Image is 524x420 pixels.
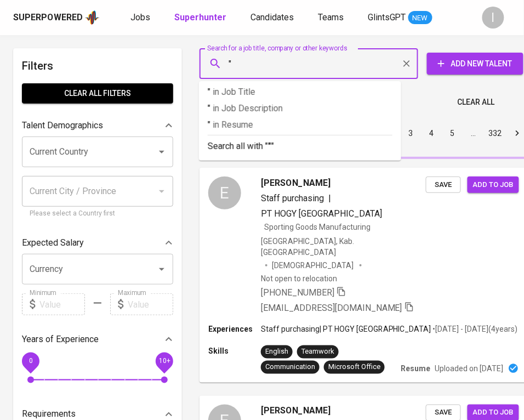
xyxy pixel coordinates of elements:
[261,193,324,203] span: Staff purchasing
[213,87,255,97] span: in Job Title
[328,362,380,372] div: Microsoft Office
[261,405,331,418] span: [PERSON_NAME]
[427,53,523,75] button: Add New Talent
[473,179,514,191] span: Add to job
[130,11,152,25] a: Jobs
[158,357,170,365] span: 10+
[208,86,392,99] p: "
[208,177,241,209] div: E
[30,208,166,219] p: Please select a Country first
[368,11,432,25] a: GlintsGPT NEW
[431,323,518,334] p: • [DATE] - [DATE] ( 4 years )
[426,177,461,194] button: Save
[482,7,504,29] div: I
[13,12,83,24] div: Superpowered
[174,11,229,25] a: Superhunter
[431,407,455,419] span: Save
[208,102,392,115] p: "
[29,357,32,365] span: 0
[130,12,150,22] span: Jobs
[408,13,432,24] span: NEW
[265,347,288,357] div: English
[22,119,103,132] p: Talent Demographics
[468,177,519,194] button: Add to job
[265,362,315,372] div: Communication
[264,223,371,231] span: Sporting Goods Manufacturing
[85,9,100,26] img: app logo
[402,124,420,142] button: Go to page 3
[154,262,169,277] button: Open
[368,12,406,22] span: GlintsGPT
[301,347,334,357] div: Teamwork
[22,236,84,249] p: Expected Salary
[458,95,495,109] span: Clear All
[22,328,173,350] div: Years of Experience
[318,11,346,25] a: Teams
[431,179,455,191] span: Save
[272,260,355,271] span: [DEMOGRAPHIC_DATA]
[22,232,173,254] div: Expected Salary
[465,128,482,139] div: …
[250,11,296,25] a: Candidates
[399,56,414,71] button: Clear
[250,12,294,22] span: Candidates
[261,236,426,258] div: [GEOGRAPHIC_DATA], Kab. [GEOGRAPHIC_DATA]
[453,92,499,112] button: Clear All
[436,57,515,71] span: Add New Talent
[154,144,169,160] button: Open
[208,323,261,334] p: Experiences
[318,12,344,22] span: Teams
[473,407,514,419] span: Add to job
[208,345,261,356] p: Skills
[435,363,504,374] p: Uploaded on [DATE]
[208,118,392,132] p: "
[22,115,173,137] div: Talent Demographics
[261,303,402,313] span: [EMAIL_ADDRESS][DOMAIN_NAME]
[261,177,331,190] span: [PERSON_NAME]
[22,83,173,104] button: Clear All filters
[268,141,271,151] b: "
[261,323,431,334] p: Staff purchasing | PT HOGY [GEOGRAPHIC_DATA]
[22,333,99,346] p: Years of Experience
[423,124,441,142] button: Go to page 4
[13,9,100,26] a: Superpoweredapp logo
[208,140,392,153] p: Search all with " "
[486,124,505,142] button: Go to page 332
[261,273,337,284] p: Not open to relocation
[213,120,253,130] span: in Resume
[128,293,173,315] input: Value
[213,103,283,113] span: in Job Description
[174,12,226,22] b: Superhunter
[328,192,331,205] span: |
[401,363,431,374] p: Resume
[444,124,462,142] button: Go to page 5
[261,208,382,219] span: PT HOGY [GEOGRAPHIC_DATA]
[22,57,173,75] h6: Filters
[261,287,334,298] span: [PHONE_NUMBER]
[31,87,164,100] span: Clear All filters
[39,293,85,315] input: Value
